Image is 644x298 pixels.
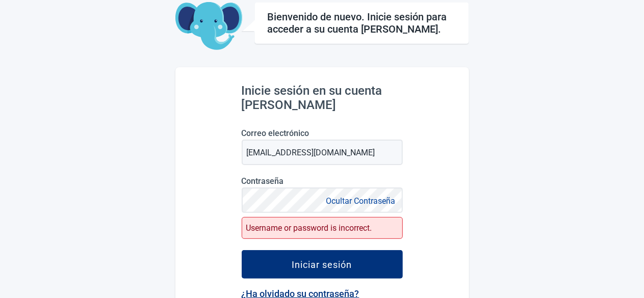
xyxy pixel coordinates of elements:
[292,259,352,269] div: Iniciar sesión
[242,128,403,138] label: Correo electrónico
[242,250,403,279] button: Iniciar sesión
[242,84,403,112] h2: Inicie sesión en su cuenta [PERSON_NAME]
[323,194,399,208] button: Ocultar Contraseña
[242,176,403,186] label: Contraseña
[267,11,456,35] h1: Bienvenido de nuevo. Inicie sesión para acceder a su cuenta [PERSON_NAME].
[242,217,403,239] div: Username or password is incorrect.
[175,2,242,51] img: Koda Elephant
